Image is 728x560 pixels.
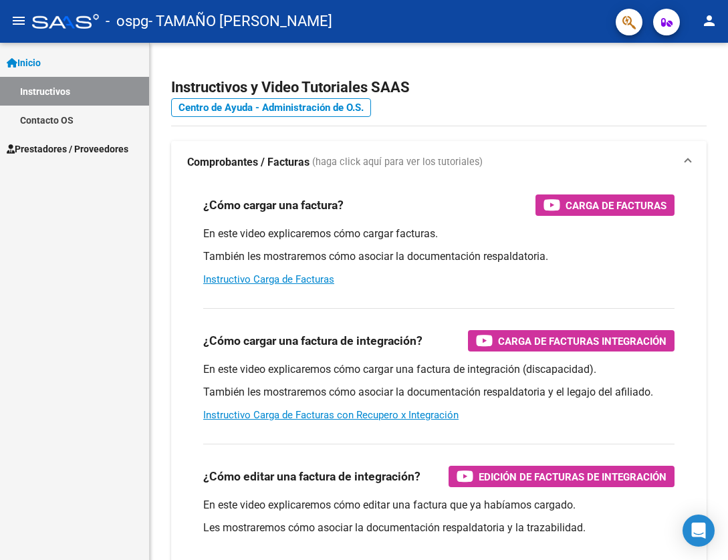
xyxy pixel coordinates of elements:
[203,409,459,421] a: Instructivo Carga de Facturas con Recupero x Integración
[449,466,675,487] button: Edición de Facturas de integración
[203,362,675,377] p: En este video explicaremos cómo cargar una factura de integración (discapacidad).
[203,498,675,513] p: En este video explicaremos cómo editar una factura que ya habíamos cargado.
[535,194,675,216] button: Carga de Facturas
[7,142,128,156] span: Prestadores / Proveedores
[479,468,666,485] span: Edición de Facturas de integración
[203,385,675,400] p: También les mostraremos cómo asociar la documentación respaldatoria y el legajo del afiliado.
[7,55,41,70] span: Inicio
[312,155,483,170] span: (haga click aquí para ver los tutoriales)
[171,75,707,100] h2: Instructivos y Video Tutoriales SAAS
[171,98,371,117] a: Centro de Ayuda - Administración de O.S.
[498,333,666,349] span: Carga de Facturas Integración
[203,227,675,241] p: En este video explicaremos cómo cargar facturas.
[203,467,420,486] h3: ¿Cómo editar una factura de integración?
[683,515,715,547] div: Open Intercom Messenger
[203,273,334,285] a: Instructivo Carga de Facturas
[148,7,332,36] span: - TAMAÑO [PERSON_NAME]
[171,141,707,184] mat-expansion-panel-header: Comprobantes / Facturas (haga click aquí para ver los tutoriales)
[203,249,675,264] p: También les mostraremos cómo asociar la documentación respaldatoria.
[468,330,675,352] button: Carga de Facturas Integración
[203,331,422,350] h3: ¿Cómo cargar una factura de integración?
[203,196,344,215] h3: ¿Cómo cargar una factura?
[566,197,666,214] span: Carga de Facturas
[106,7,148,36] span: - ospg
[203,521,675,535] p: Les mostraremos cómo asociar la documentación respaldatoria y la trazabilidad.
[187,155,310,170] strong: Comprobantes / Facturas
[11,13,27,29] mat-icon: menu
[701,13,717,29] mat-icon: person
